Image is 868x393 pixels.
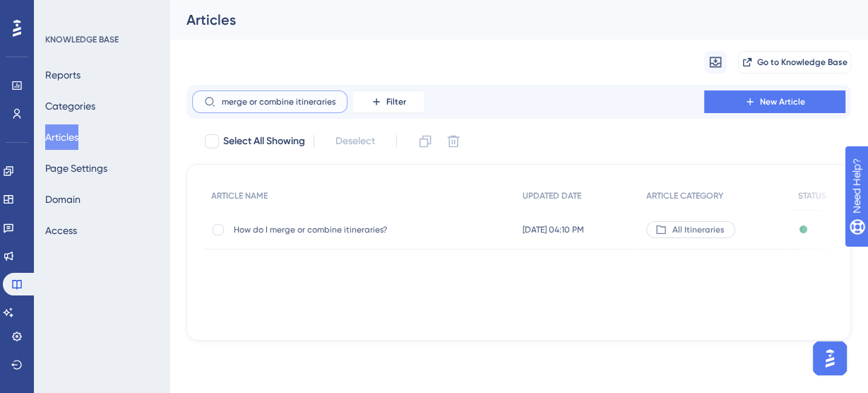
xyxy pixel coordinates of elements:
[221,97,335,107] input: Search
[45,93,95,119] button: Categories
[45,34,119,45] div: KNOWLEDGE BASE
[809,337,851,380] iframe: UserGuiding AI Assistant Launcher
[760,96,805,107] span: New Article
[223,133,305,150] span: Select All Showing
[704,90,845,113] button: New Article
[323,129,388,154] button: Deselect
[798,190,826,201] span: STATUS
[186,10,816,30] div: Articles
[523,224,584,235] span: [DATE] 04:10 PM
[45,62,81,88] button: Reports
[33,4,88,20] span: Need Help?
[757,57,848,68] span: Go to Knowledge Base
[211,190,268,201] span: ARTICLE NAME
[386,96,406,107] span: Filter
[738,51,851,74] button: Go to Knowledge Base
[646,190,723,201] span: ARTICLE CATEGORY
[523,190,581,201] span: UPDATED DATE
[234,224,460,235] span: How do I merge or combine itineraries?
[45,218,77,243] button: Access
[672,224,725,235] span: All Itineraries
[45,156,107,181] button: Page Settings
[353,90,424,113] button: Filter
[335,133,375,150] span: Deselect
[45,124,78,150] button: Articles
[45,187,81,212] button: Domain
